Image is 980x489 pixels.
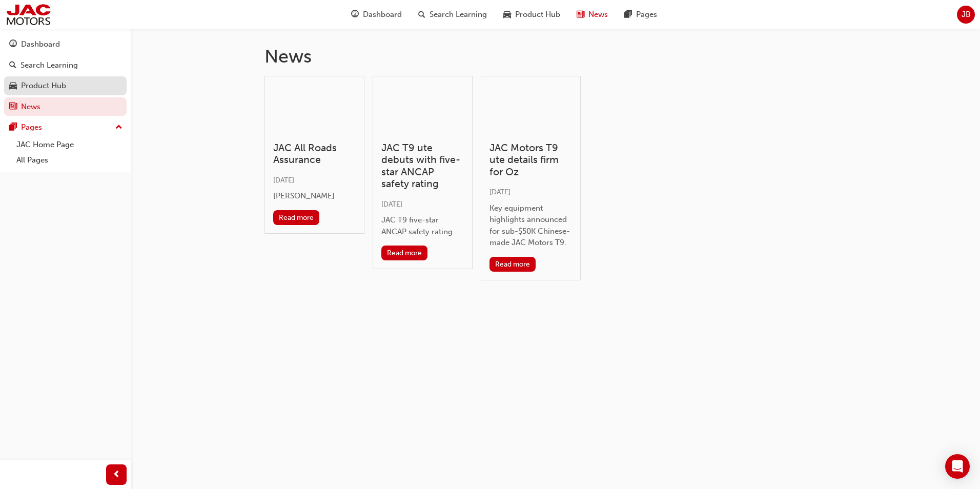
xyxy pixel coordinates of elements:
a: JAC T9 ute debuts with five-star ANCAP safety rating[DATE]JAC T9 five-star ANCAP safety ratingRea... [373,76,473,270]
span: prev-icon [113,468,120,481]
a: car-iconProduct Hub [495,4,568,25]
span: [DATE] [489,188,511,196]
button: Pages [4,118,127,137]
span: News [588,9,608,21]
div: Pages [21,121,42,133]
a: JAC All Roads Assurance[DATE][PERSON_NAME]Read more [264,76,364,234]
span: Search Learning [430,9,487,21]
button: DashboardSearch LearningProduct HubNews [4,33,127,118]
div: [PERSON_NAME] [273,190,356,202]
span: car-icon [9,81,17,91]
span: JB [962,9,971,21]
h3: JAC All Roads Assurance [273,142,356,166]
a: news-iconNews [568,4,616,25]
span: Product Hub [515,9,560,21]
span: pages-icon [9,123,17,132]
button: Read more [273,210,320,225]
button: JB [957,6,975,24]
h1: News [264,45,847,68]
a: Dashboard [4,35,127,54]
span: news-icon [9,103,17,112]
span: guage-icon [351,8,359,21]
button: Read more [381,246,428,260]
button: Read more [489,257,536,272]
div: Dashboard [21,38,60,50]
span: up-icon [115,121,122,134]
img: jac-portal [5,3,52,26]
span: Dashboard [363,9,402,21]
div: JAC T9 five-star ANCAP safety rating [381,214,464,237]
span: pages-icon [624,8,632,21]
span: guage-icon [9,40,17,49]
a: search-iconSearch Learning [410,4,495,25]
a: Search Learning [4,56,127,75]
a: News [4,97,127,116]
span: car-icon [503,8,511,21]
div: Key equipment highlights announced for sub-$50K Chinese-made JAC Motors T9. [489,202,572,249]
a: JAC Motors T9 ute details firm for Oz[DATE]Key equipment highlights announced for sub-$50K Chines... [481,76,581,280]
a: pages-iconPages [616,4,665,25]
span: search-icon [9,61,16,70]
span: news-icon [577,8,584,21]
div: Open Intercom Messenger [945,454,970,479]
h3: JAC T9 ute debuts with five-star ANCAP safety rating [381,142,464,190]
div: Search Learning [21,59,78,71]
span: Pages [636,9,657,21]
h3: JAC Motors T9 ute details firm for Oz [489,142,572,178]
a: guage-iconDashboard [343,4,410,25]
div: Product Hub [21,80,66,92]
a: Product Hub [4,76,127,95]
a: JAC Home Page [12,137,127,153]
span: search-icon [418,8,425,21]
span: [DATE] [381,200,402,209]
a: All Pages [12,152,127,168]
span: [DATE] [273,176,294,185]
